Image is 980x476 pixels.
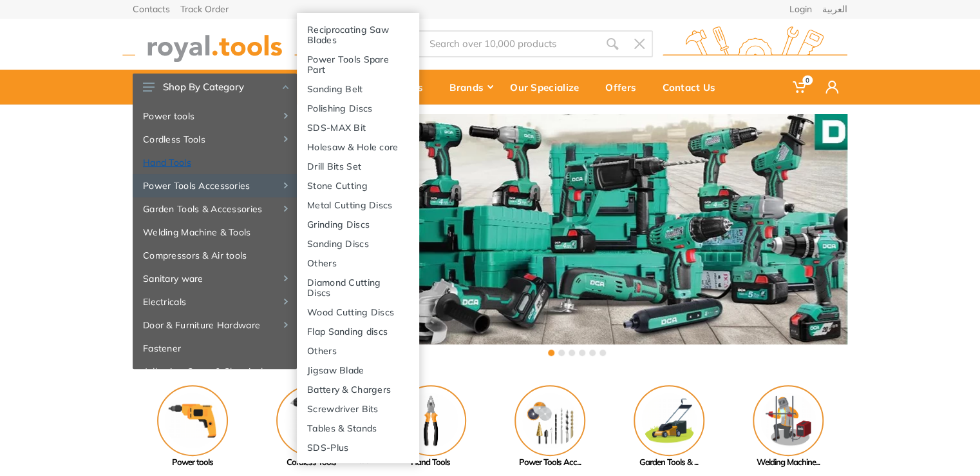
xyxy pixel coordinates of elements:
a: Sanding Discs [297,233,419,253]
a: Wood Cutting Discs [297,302,419,321]
a: Others [297,341,419,360]
a: Cordless Tools [252,385,371,469]
a: Drill Bits Set [297,156,419,175]
a: Reciprocating Saw Blades [297,19,419,49]
a: Our Specialize [501,70,596,104]
a: Flap Sanding discs [297,321,419,341]
img: Royal - Cordless Tools [276,385,347,456]
div: Contact Us [654,74,733,101]
a: Tables & Stands [297,418,419,437]
div: Hand Tools [371,456,490,469]
div: Power Tools Acc... [490,456,609,469]
input: Site search [419,30,599,57]
a: Screwdriver Bits [297,399,419,418]
a: Door & Furniture Hardware [133,313,297,337]
img: Royal - Hand Tools [395,385,466,456]
a: Welding Machine... [728,385,847,469]
a: العربية [822,5,847,14]
a: Contact Us [654,70,733,104]
div: Power tools [133,456,252,469]
a: SDS-Plus [297,437,419,457]
a: Power tools [133,385,252,469]
a: Compressors & Air tools [133,244,297,267]
a: Sanitary ware [133,267,297,290]
a: Hand Tools [133,151,297,174]
a: Cordless Tools [133,128,297,151]
a: Jigsaw Blade [297,360,419,379]
a: Welding Machine & Tools [133,221,297,244]
a: Grinding Discs [297,214,419,233]
a: Metal Cutting Discs [297,195,419,214]
img: Royal - Power tools [157,385,228,456]
img: Royal - Garden Tools & Accessories [634,385,704,456]
a: Sanding Belt [297,79,419,98]
a: Polishing Discs [297,98,419,117]
img: royal.tools Logo [122,26,307,62]
a: Masonry Drill bit [297,457,419,476]
a: Power Tools Accessories [133,174,297,197]
a: Power Tools Spare Part [297,49,419,79]
img: Royal - Power Tools Accessories [514,385,585,456]
img: Royal - Welding Machine & Tools [753,385,824,456]
a: Holesaw & Hole core [297,137,419,156]
a: Stone Cutting [297,175,419,195]
a: Power Tools Acc... [490,385,609,469]
div: Welding Machine... [728,456,847,469]
a: Contacts [133,5,170,14]
button: Shop By Category [133,74,297,101]
a: SDS-MAX Bit [297,117,419,137]
a: Garden Tools & Accessories [133,197,297,221]
a: Offers [596,70,654,104]
a: Battery & Chargers [297,379,419,399]
a: Others [297,253,419,272]
a: Login [789,5,812,14]
div: Our Specialize [501,74,596,101]
a: Diamond Cutting Discs [297,272,419,302]
div: Garden Tools & ... [609,456,728,469]
a: Electricals [133,290,297,313]
div: Cordless Tools [252,456,371,469]
a: Garden Tools & ... [609,385,728,469]
a: Power tools [133,104,297,128]
a: Adhesive, Spray & Chemical [133,360,297,383]
div: Offers [596,74,654,101]
a: Fastener [133,337,297,360]
span: 0 [802,75,813,85]
a: Track Order [180,5,229,14]
img: royal.tools Logo [663,26,847,62]
a: Hand Tools [371,385,490,469]
div: Brands [440,74,501,101]
a: 0 [784,70,816,104]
